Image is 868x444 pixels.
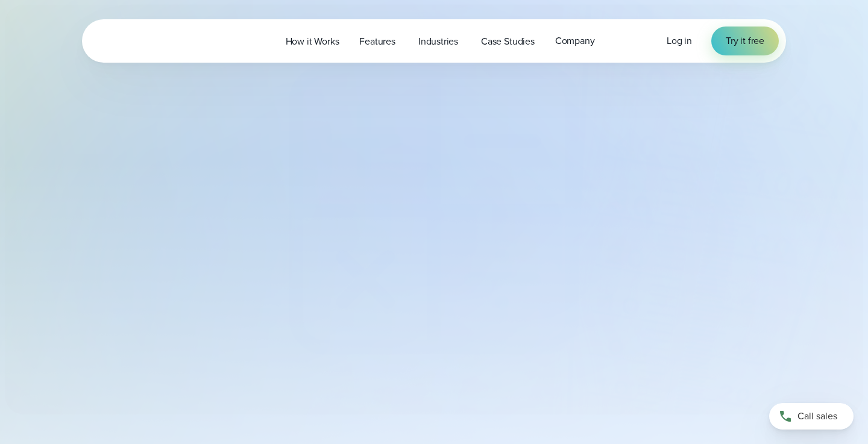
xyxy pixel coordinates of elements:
span: Call sales [797,409,837,424]
span: Try it free [726,34,764,48]
span: How it Works [286,34,339,49]
span: Log in [667,34,692,48]
span: Case Studies [481,34,535,49]
span: Industries [418,34,458,49]
a: Call sales [769,403,854,430]
a: Case Studies [471,29,545,54]
a: Try it free [711,27,779,55]
a: How it Works [275,29,350,54]
a: Log in [667,34,692,48]
span: Company [555,34,595,48]
span: Features [359,34,395,49]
